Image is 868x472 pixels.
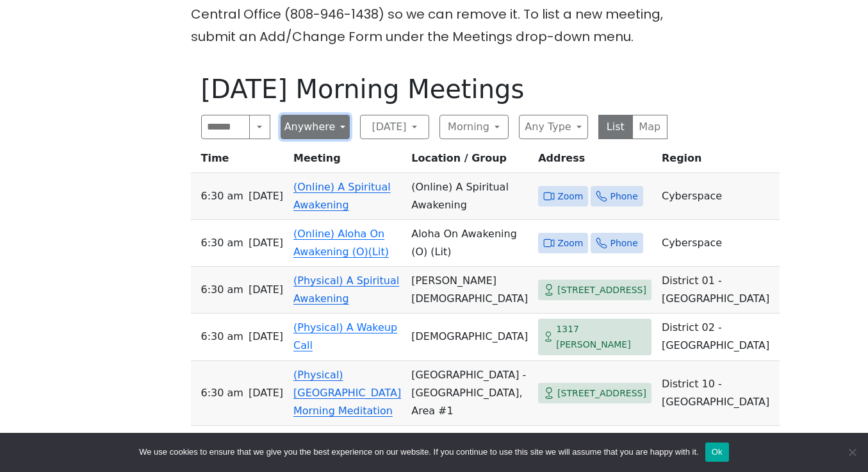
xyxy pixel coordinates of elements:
span: We use cookies to ensure that we give you the best experience on our website. If you continue to ... [139,446,698,459]
span: Zoom [557,235,583,251]
span: [STREET_ADDRESS] [557,385,646,401]
td: Cyberspace [657,220,780,267]
td: [DEMOGRAPHIC_DATA] [406,314,533,361]
span: [DATE] [249,234,283,252]
button: Morning [439,115,509,139]
th: Time [191,149,289,173]
span: 6:30 AM [201,384,243,402]
span: 6:30 AM [201,234,243,252]
a: (Online) A Spiritual Awakening [293,181,391,211]
input: Search [201,115,250,139]
td: [PERSON_NAME][DEMOGRAPHIC_DATA] [406,267,533,314]
th: Meeting [288,149,406,173]
button: Anywhere [281,115,350,139]
a: (Physical) A Wakeup Call [293,321,397,351]
span: 6:30 AM [201,281,243,299]
a: (Physical) A Spiritual Awakening [293,274,399,305]
a: (Online) Aloha On Awakening (O)(Lit) [293,228,389,258]
span: [DATE] [249,187,283,205]
span: [STREET_ADDRESS] [557,282,646,298]
th: Region [657,149,780,173]
button: Map [632,115,667,139]
th: Address [533,149,657,173]
td: Aloha On Awakening (O) (Lit) [406,220,533,267]
span: [DATE] [249,384,283,402]
button: Any Type [519,115,588,139]
span: [DATE] [249,328,283,346]
button: Ok [705,442,729,462]
button: [DATE] [360,115,429,139]
a: (Physical) [GEOGRAPHIC_DATA] Morning Meditation [293,369,401,417]
td: District 01 - [GEOGRAPHIC_DATA] [657,267,780,314]
span: Zoom [557,189,583,205]
span: No [846,446,858,459]
td: (Online) A Spiritual Awakening [406,173,533,220]
button: Search [249,115,270,139]
td: District 10 - [GEOGRAPHIC_DATA] [657,361,780,426]
th: Location / Group [406,149,533,173]
span: 6:30 AM [201,187,243,205]
td: Cyberspace [657,173,780,220]
span: Phone [610,189,637,205]
td: [GEOGRAPHIC_DATA] - [GEOGRAPHIC_DATA], Area #1 [406,361,533,426]
button: List [598,115,634,139]
td: District 02 - [GEOGRAPHIC_DATA] [657,314,780,361]
h1: [DATE] Morning Meetings [201,74,667,105]
span: Phone [610,235,637,251]
span: [DATE] [249,281,283,299]
span: 1317 [PERSON_NAME] [556,321,646,353]
span: 6:30 AM [201,328,243,346]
